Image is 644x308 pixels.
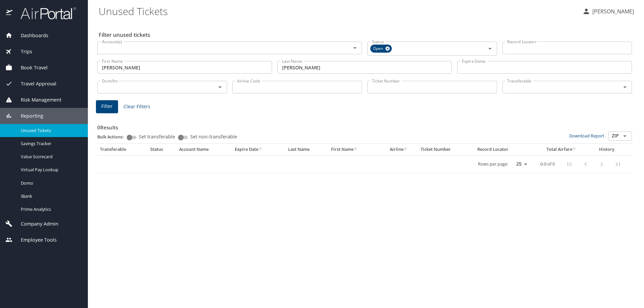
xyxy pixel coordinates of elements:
th: Account Name [176,144,232,155]
p: [PERSON_NAME] [590,7,634,15]
th: History [590,144,624,155]
button: sort [354,147,358,152]
span: Clear Filters [123,103,150,111]
span: Open [370,45,387,52]
span: Company Admin [12,220,58,228]
span: Set transferable [139,134,175,139]
select: rows per page [511,159,530,169]
span: Unused Tickets [21,127,80,134]
th: Record Locator [475,144,533,155]
span: Filter [101,102,113,111]
span: Savings Tracker [21,140,80,147]
button: Open [485,44,495,53]
span: Set non-transferable [190,134,237,139]
span: Prime Analytics [21,206,80,212]
button: [PERSON_NAME] [580,5,637,17]
table: custom pagination table [97,144,632,173]
th: Airline [380,144,418,155]
th: Status [148,144,176,155]
span: IBank [21,193,80,199]
span: Book Travel [12,64,48,71]
button: Filter [96,100,118,113]
button: Clear Filters [121,101,153,113]
button: Open [215,82,225,92]
img: icon-airportal.png [6,7,13,20]
h2: Filter unused tickets [99,29,633,40]
button: sort [258,147,263,152]
button: Open [350,43,360,53]
button: sort [572,147,577,152]
h1: Unused Tickets [99,1,577,21]
th: Last Name [285,144,328,155]
th: Ticket Number [418,144,475,155]
span: Risk Management [12,96,61,104]
span: Trips [12,48,32,55]
button: Open [620,82,630,92]
p: Bulk Actions: [97,134,129,140]
th: First Name [328,144,380,155]
h3: 0 Results [97,120,632,131]
span: Virtual Pay Lookup [21,167,80,173]
span: Travel Approval [12,80,56,87]
button: Open [620,131,630,141]
a: Download Report [569,133,604,139]
img: airportal-logo.png [13,7,76,20]
button: sort [404,147,408,152]
span: Dashboards [12,32,48,39]
div: Open [370,45,392,53]
th: Expire Date [232,144,285,155]
div: Transferable [100,146,145,152]
span: Value Scorecard [21,153,80,160]
p: Rows per page: [478,162,508,166]
span: Reporting [12,112,43,120]
th: Total Airfare [533,144,590,155]
p: 0-0 of 0 [540,162,555,166]
span: Employee Tools [12,236,57,244]
span: Domo [21,180,80,186]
